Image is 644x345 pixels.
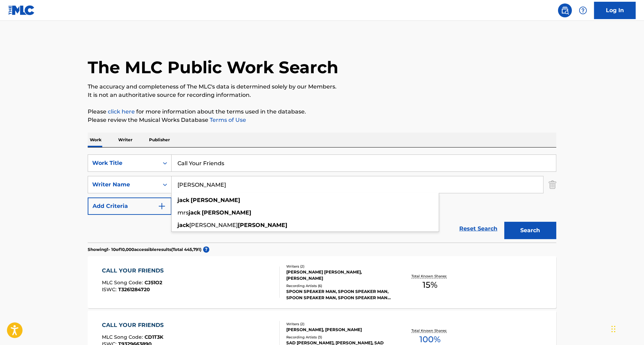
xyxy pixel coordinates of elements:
[611,319,616,339] div: Drag
[504,222,556,239] button: Search
[423,279,437,291] span: 15 %
[177,197,189,203] strong: jack
[561,6,569,15] img: search
[594,2,636,19] a: Log In
[576,3,590,17] div: Help
[108,108,135,115] a: click here
[286,283,391,288] div: Recording Artists ( 6 )
[286,335,391,340] div: Recording Artists ( 3 )
[177,209,189,216] span: mrs
[579,6,587,15] img: help
[102,321,167,329] div: CALL YOUR FRIENDS
[202,209,251,216] strong: [PERSON_NAME]
[286,264,391,269] div: Writers ( 2 )
[88,197,172,215] button: Add Criteria
[456,221,501,236] a: Reset Search
[92,180,155,189] div: Writer Name
[558,3,572,17] a: Public Search
[102,286,118,293] span: ISWC :
[177,222,189,228] strong: jack
[286,327,391,333] div: [PERSON_NAME], [PERSON_NAME]
[88,133,104,147] p: Work
[609,312,644,345] iframe: Chat Widget
[92,159,155,167] div: Work Title
[118,286,150,293] span: T3261284720
[411,328,449,333] p: Total Known Shares:
[88,154,556,243] form: Search Form
[88,116,556,124] p: Please review the Musical Works Database
[102,279,145,286] span: MLC Song Code :
[147,133,172,147] p: Publisher
[191,197,240,203] strong: [PERSON_NAME]
[189,209,200,216] strong: jack
[88,256,556,308] a: CALL YOUR FRIENDSMLC Song Code:CJ51O2ISWC:T3261284720Writers (2)[PERSON_NAME] [PERSON_NAME], [PER...
[102,267,167,275] div: CALL YOUR FRIENDS
[88,108,556,116] p: Please for more information about the terms used in the database.
[238,222,287,228] strong: [PERSON_NAME]
[88,83,556,91] p: The accuracy and completeness of The MLC's data is determined solely by our Members.
[88,91,556,99] p: It is not an authoritative source for recording information.
[286,288,391,301] div: SPOON SPEAKER MAN, SPOON SPEAKER MAN, SPOON SPEAKER MAN, SPOON SPEAKER MAN, SPOON SPEAKER MAN
[88,246,201,253] p: Showing 1 - 10 of 10,000 accessible results (Total 445,791 )
[549,176,556,193] img: Delete Criterion
[145,279,162,286] span: CJ51O2
[208,117,246,123] a: Terms of Use
[203,246,209,253] span: ?
[411,274,449,279] p: Total Known Shares:
[145,334,163,340] span: CD1T3K
[116,133,134,147] p: Writer
[102,334,145,340] span: MLC Song Code :
[8,5,35,15] img: MLC Logo
[88,57,338,78] h1: The MLC Public Work Search
[286,269,391,281] div: [PERSON_NAME] [PERSON_NAME], [PERSON_NAME]
[189,222,238,228] span: [PERSON_NAME]
[158,202,166,210] img: 9d2ae6d4665cec9f34b9.svg
[286,321,391,327] div: Writers ( 2 )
